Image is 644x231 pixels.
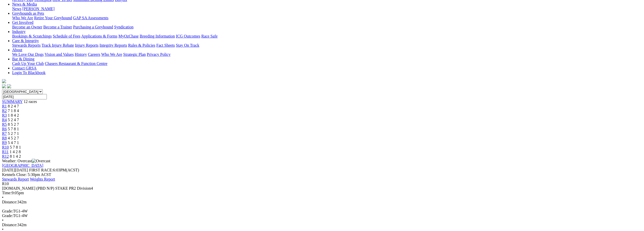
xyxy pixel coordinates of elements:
[140,34,175,38] a: Breeding Information
[2,136,7,140] a: R8
[12,7,21,11] a: News
[12,16,642,20] div: Greyhounds as Pets
[10,145,21,149] span: 5 7 8 1
[2,200,642,204] div: 342m
[8,136,19,140] span: 4 5 2 7
[2,223,642,227] div: 342m
[2,191,12,195] span: Time:
[2,168,15,172] span: [DATE]
[81,34,117,38] a: Applications & Forms
[75,43,98,47] a: Injury Reports
[2,177,29,181] a: Stewards Report
[2,200,17,204] span: Distance:
[53,34,80,38] a: Schedule of Fees
[12,25,642,29] div: Get Involved
[12,11,44,15] a: Greyhounds as Pets
[12,43,642,48] div: Care & Integrity
[7,84,11,88] img: twitter.svg
[12,34,52,38] a: Bookings & Scratchings
[8,127,19,131] span: 5 7 8 1
[12,7,642,11] div: News & Media
[2,118,7,122] a: R4
[99,43,127,47] a: Integrity Reports
[45,52,74,57] a: Vision and Values
[8,118,19,122] span: 5 2 4 7
[2,209,13,213] span: Grade:
[147,52,171,57] a: Privacy Policy
[2,109,7,113] a: R2
[8,131,19,136] span: 5 2 7 1
[12,57,34,61] a: Bar & Dining
[128,43,155,47] a: Rules & Policies
[12,70,46,75] a: Login To Blackbook
[2,186,642,191] div: [DOMAIN_NAME] (PBD N/P) STAKE PR2 Division4
[75,52,87,57] a: History
[201,34,217,38] a: Race Safe
[12,39,39,43] a: Care & Integrity
[41,43,74,47] a: Track Injury Rebate
[123,52,146,57] a: Strategic Plan
[12,48,22,52] a: About
[8,109,19,113] span: 7 1 8 4
[2,218,4,222] span: •
[12,52,44,57] a: We Love Our Dogs
[2,182,9,186] span: R10
[156,43,175,47] a: Fact Sheets
[30,177,55,181] a: Weights Report
[24,99,37,104] span: 12 races
[118,34,139,38] a: MyOzChase
[2,214,13,218] span: Grade:
[2,150,9,154] a: R11
[101,52,122,57] a: Who We Are
[114,25,133,29] a: Syndication
[29,168,79,172] span: 6:03PM(ACST)
[176,43,199,47] a: Stay On Track
[2,140,7,145] a: R9
[2,154,9,158] a: R12
[2,191,642,195] div: 9:05pm
[12,61,44,66] a: Cash Up Your Club
[2,145,9,149] a: R10
[2,113,7,117] span: R3
[2,163,43,168] a: [GEOGRAPHIC_DATA]
[10,154,21,158] span: 8 1 4 2
[45,61,107,66] a: Chasers Restaurant & Function Centre
[29,168,53,172] span: FIRST RACE:
[12,29,26,34] a: Industry
[2,79,6,83] img: logo-grsa-white.png
[10,150,21,154] span: 1 4 2 8
[88,52,100,57] a: Careers
[2,99,23,104] a: SUMMARY
[2,168,28,172] span: [DATE]
[8,140,19,145] span: 5 4 7 1
[32,159,50,163] img: Overcast
[12,2,37,6] a: News & Media
[8,113,19,117] span: 1 8 4 2
[2,223,17,227] span: Distance:
[176,34,200,38] a: ICG Outcomes
[2,122,7,127] a: R5
[2,209,642,214] div: TG1-4W
[12,25,42,29] a: Become an Owner
[8,122,19,127] span: 8 5 2 7
[2,94,47,99] input: Select date
[12,61,642,66] div: Bar & Dining
[2,131,7,136] a: R7
[34,16,72,20] a: Retire Your Greyhound
[22,7,54,11] a: [PERSON_NAME]
[12,20,33,25] a: Get Involved
[2,104,7,108] a: R1
[73,25,113,29] a: Purchasing a Greyhound
[2,127,7,131] a: R6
